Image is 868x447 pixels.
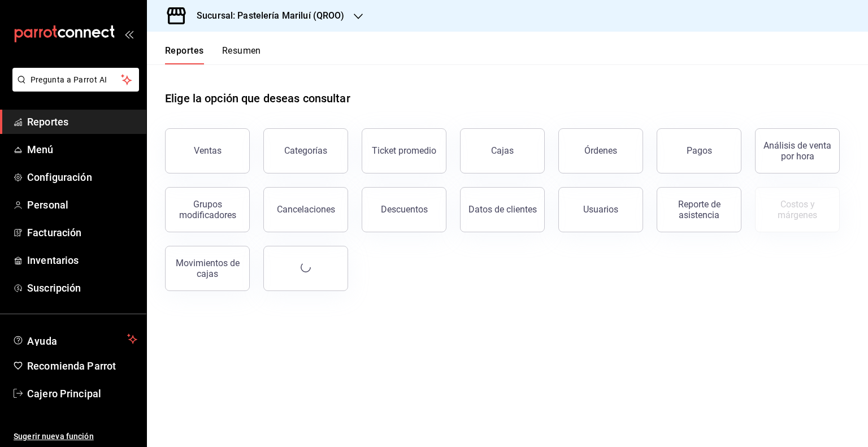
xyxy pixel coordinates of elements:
span: Cajero Principal [27,386,137,401]
button: Contrata inventarios para ver este reporte [755,187,840,232]
button: Grupos modificadores [165,187,250,232]
a: Pregunta a Parrot AI [8,82,139,94]
div: Cajas [491,144,514,158]
button: Movimientos de cajas [165,246,250,291]
button: Resumen [222,45,261,64]
div: Cancelaciones [277,204,335,215]
button: Descuentos [362,187,446,232]
button: Pregunta a Parrot AI [12,68,139,92]
h1: Elige la opción que deseas consultar [165,90,350,107]
div: Movimientos de cajas [172,258,242,279]
span: Sugerir nueva función [14,431,137,442]
span: Suscripción [27,280,137,296]
button: Órdenes [558,128,643,173]
button: Ventas [165,128,250,173]
div: Ventas [194,145,222,156]
div: Reporte de asistencia [664,199,734,220]
div: Datos de clientes [468,204,537,215]
div: Pagos [687,145,712,156]
button: Reportes [165,45,204,64]
span: Recomienda Parrot [27,358,137,374]
div: Categorías [284,145,327,156]
button: Pagos [657,128,741,173]
button: Usuarios [558,187,643,232]
div: Grupos modificadores [172,199,242,220]
button: Ticket promedio [362,128,446,173]
span: Facturación [27,225,137,240]
button: Cancelaciones [263,187,348,232]
div: Usuarios [583,204,618,215]
a: Cajas [460,128,545,173]
div: Ticket promedio [372,145,436,156]
span: Inventarios [27,253,137,268]
span: Configuración [27,170,137,185]
span: Menú [27,142,137,157]
button: Datos de clientes [460,187,545,232]
span: Pregunta a Parrot AI [31,74,121,86]
button: Reporte de asistencia [657,187,741,232]
span: Reportes [27,114,137,129]
button: open_drawer_menu [124,29,133,38]
h3: Sucursal: Pastelería Mariluí (QROO) [188,9,345,23]
div: Costos y márgenes [762,199,832,220]
button: Análisis de venta por hora [755,128,840,173]
span: Ayuda [27,332,123,346]
div: Descuentos [381,204,428,215]
span: Personal [27,197,137,212]
div: Órdenes [584,145,617,156]
div: navigation tabs [165,45,261,64]
div: Análisis de venta por hora [762,140,832,162]
button: Categorías [263,128,348,173]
